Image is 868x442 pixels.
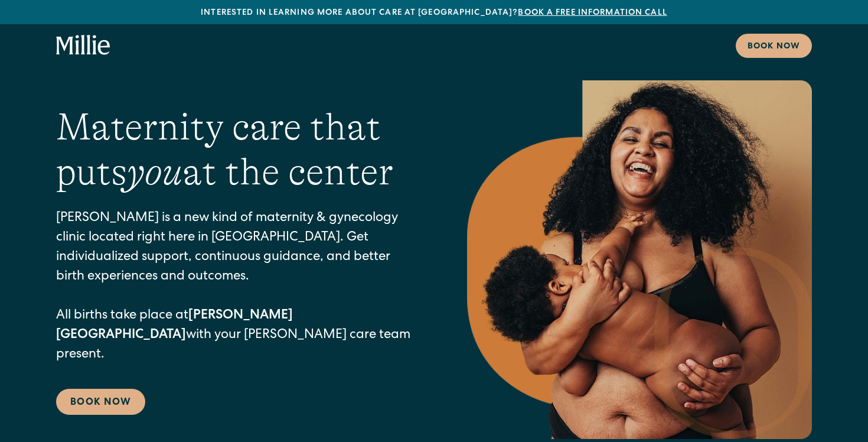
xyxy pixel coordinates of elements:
[56,209,420,365] p: [PERSON_NAME] is a new kind of maternity & gynecology clinic located right here in [GEOGRAPHIC_DA...
[748,41,800,53] div: Book now
[56,35,110,56] a: home
[127,151,182,193] em: you
[518,9,667,17] a: Book a free information call
[467,80,812,439] img: Smiling mother with her baby in arms, celebrating body positivity and the nurturing bond of postp...
[736,34,812,58] a: Book now
[56,105,420,196] h1: Maternity care that puts at the center
[56,389,145,415] a: Book Now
